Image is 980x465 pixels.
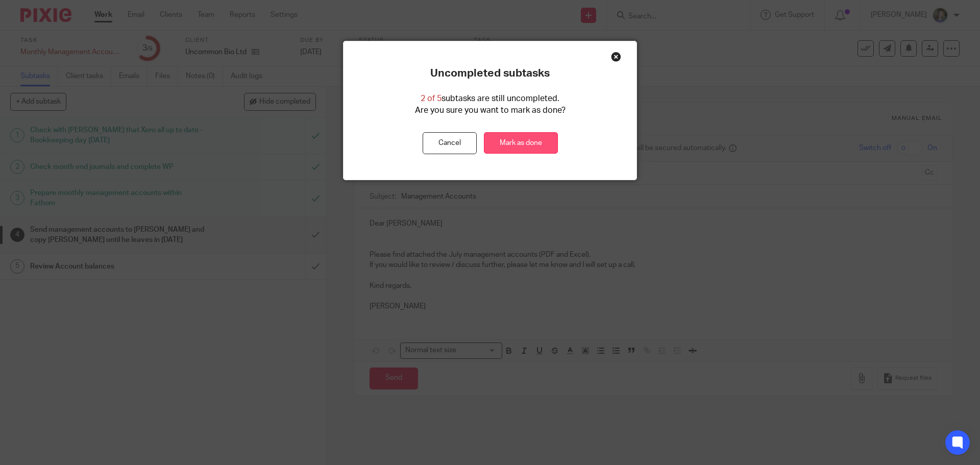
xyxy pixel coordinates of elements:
button: Cancel [423,132,477,154]
p: Are you sure you want to mark as done? [415,105,566,116]
div: Close this dialog window [611,52,621,62]
a: Mark as done [484,132,558,154]
p: subtasks are still uncompleted. [421,93,559,105]
p: Uncompleted subtasks [430,67,550,80]
span: 2 of 5 [421,94,442,103]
